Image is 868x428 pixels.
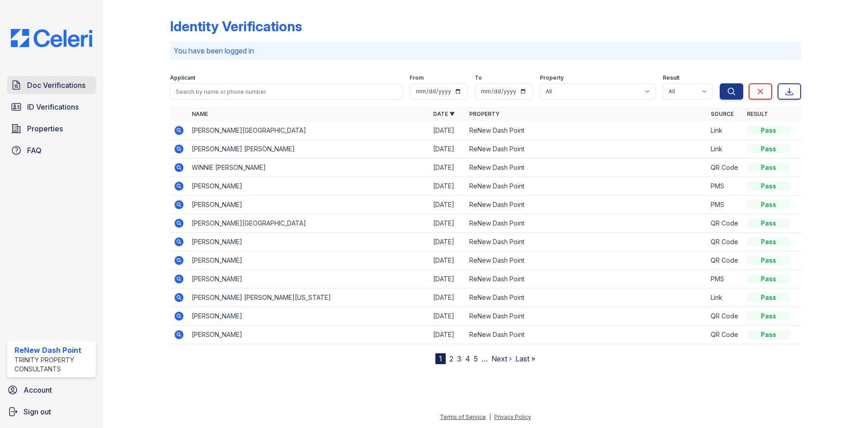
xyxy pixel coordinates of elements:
[466,326,707,344] td: ReNew Dash Point
[466,177,707,196] td: ReNew Dash Point
[469,111,500,117] a: Property
[440,414,486,420] a: Terms of Service
[24,385,52,395] span: Account
[188,233,429,251] td: [PERSON_NAME]
[170,83,402,100] input: Search by name or phone number
[188,307,429,326] td: [PERSON_NAME]
[747,312,790,321] div: Pass
[4,381,99,399] a: Account
[4,403,99,421] a: Sign out
[429,307,466,326] td: [DATE]
[466,140,707,159] td: ReNew Dash Point
[429,196,466,214] td: [DATE]
[747,111,768,117] a: Result
[27,145,42,156] span: FAQ
[466,121,707,140] td: ReNew Dash Point
[170,74,195,82] label: Applicant
[747,330,790,339] div: Pass
[707,121,743,140] td: Link
[747,256,790,265] div: Pass
[707,270,743,289] td: PMS
[747,293,790,302] div: Pass
[429,251,466,270] td: [DATE]
[429,177,466,196] td: [DATE]
[429,289,466,307] td: [DATE]
[188,177,429,196] td: [PERSON_NAME]
[491,354,512,363] a: Next ›
[429,140,466,159] td: [DATE]
[188,196,429,214] td: [PERSON_NAME]
[707,214,743,233] td: QR Code
[14,356,92,374] div: Trinity Property Consultants
[466,214,707,233] td: ReNew Dash Point
[7,141,96,159] a: FAQ
[707,177,743,196] td: PMS
[707,140,743,159] td: Link
[466,159,707,177] td: ReNew Dash Point
[747,237,790,246] div: Pass
[188,159,429,177] td: WINNIE [PERSON_NAME]
[188,121,429,140] td: [PERSON_NAME][GEOGRAPHIC_DATA]
[747,219,790,228] div: Pass
[188,140,429,159] td: [PERSON_NAME] [PERSON_NAME]
[747,144,790,154] div: Pass
[7,120,96,138] a: Properties
[429,121,466,140] td: [DATE]
[429,270,466,289] td: [DATE]
[747,274,790,284] div: Pass
[707,307,743,326] td: QR Code
[429,214,466,233] td: [DATE]
[475,74,482,82] label: To
[429,326,466,344] td: [DATE]
[410,74,424,82] label: From
[747,126,790,135] div: Pass
[429,159,466,177] td: [DATE]
[466,307,707,326] td: ReNew Dash Point
[466,270,707,289] td: ReNew Dash Point
[7,76,96,94] a: Doc Verifications
[188,289,429,307] td: [PERSON_NAME] [PERSON_NAME][US_STATE]
[494,414,531,420] a: Privacy Policy
[7,98,96,116] a: ID Verifications
[466,196,707,214] td: ReNew Dash Point
[707,251,743,270] td: QR Code
[457,354,462,363] a: 3
[27,123,63,134] span: Properties
[4,29,99,47] img: CE_Logo_Blue-a8612792a0a2168367f1c8372b55b34899dd931a85d93a1a3d3e32e68fde9ad4.png
[465,354,470,363] a: 4
[707,326,743,344] td: QR Code
[466,289,707,307] td: ReNew Dash Point
[14,345,92,356] div: ReNew Dash Point
[188,270,429,289] td: [PERSON_NAME]
[24,406,51,417] span: Sign out
[466,251,707,270] td: ReNew Dash Point
[449,354,453,363] a: 2
[429,233,466,251] td: [DATE]
[27,101,79,112] span: ID Verifications
[433,111,455,117] a: Date ▼
[481,353,488,364] span: …
[707,159,743,177] td: QR Code
[474,354,478,363] a: 5
[188,214,429,233] td: [PERSON_NAME][GEOGRAPHIC_DATA]
[192,111,208,117] a: Name
[711,111,734,117] a: Source
[174,45,797,56] p: You have been logged in
[707,289,743,307] td: Link
[435,353,446,364] div: 1
[747,163,790,172] div: Pass
[466,233,707,251] td: ReNew Dash Point
[707,196,743,214] td: PMS
[27,80,85,91] span: Doc Verifications
[515,354,535,363] a: Last »
[663,74,679,82] label: Result
[707,233,743,251] td: QR Code
[188,326,429,344] td: [PERSON_NAME]
[540,74,564,82] label: Property
[747,182,790,191] div: Pass
[489,414,491,420] div: |
[188,251,429,270] td: [PERSON_NAME]
[170,18,302,34] div: Identity Verifications
[747,200,790,209] div: Pass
